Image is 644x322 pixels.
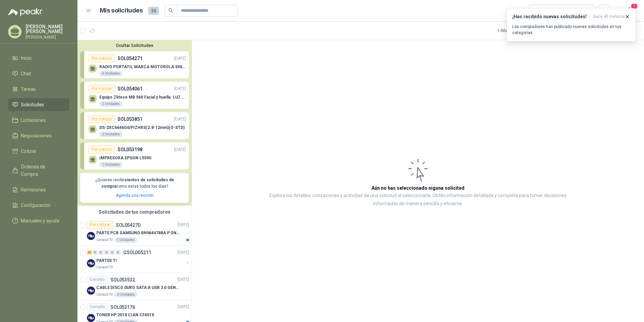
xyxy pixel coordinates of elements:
p: [PERSON_NAME] [26,35,69,39]
div: Por cotizar [89,145,115,154]
p: DS-2XC6646G0/PIZHRS(2.8-12mm)(O-STD) [99,125,185,130]
p: IMPRESORA EPSON L5590 [99,156,151,160]
img: Company Logo [87,287,95,295]
div: Cerrado [87,303,108,311]
div: 0 [110,250,115,255]
a: Chat [8,67,69,80]
p: Los compradores han publicado nuevas solicitudes en tus categorías. [512,24,630,36]
span: Órdenes de Compra [21,163,63,178]
a: Por cotizarSOL054270[DATE] Company LogoPARTE PCB SAMSUNG BN9644788A P ONECONNECaracol TV1 Unidades [77,218,192,246]
a: Licitaciones [8,114,69,127]
div: 1 Unidades [99,162,123,167]
p: RADIO PORTATIL MARCA MOTOROLA SIN PANTALLA CON GPS, INCLUYE: ANTENA, BATERIA, CLIP Y CARGADOR [99,64,186,69]
span: Solicitudes [21,101,44,108]
div: 1 - 50 de 93 [497,25,537,36]
p: [DATE] [174,86,186,92]
span: search [168,8,173,13]
p: [DATE] [174,55,186,62]
a: Por cotizarSOL054271[DATE] RADIO PORTATIL MARCA MOTOROLA SIN PANTALLA CON GPS, INCLUYE: ANTENA, B... [80,51,189,78]
div: 2 Unidades [99,132,123,137]
h3: ¡Has recibido nuevas solicitudes! [512,14,590,20]
span: Cotizar [21,147,36,155]
a: Agenda una reunión [116,193,154,198]
p: Caracol TV [96,292,113,297]
div: 23 [87,250,92,255]
a: Por cotizarSOL053851[DATE] DS-2XC6646G0/PIZHRS(2.8-12mm)(O-STD)2 Unidades [80,112,189,139]
b: cientos de solicitudes de compra [101,178,174,189]
span: Remisiones [21,186,46,193]
h3: Aún no has seleccionado niguna solicitud [372,184,464,192]
p: SOL053176 [110,305,135,310]
p: PARTE PCB SAMSUNG BN9644788A P ONECONNE [96,230,180,236]
img: Company Logo [87,232,95,240]
p: [DATE] [178,249,189,256]
p: SOL054061 [118,85,142,92]
p: SOL053851 [118,115,142,123]
p: [DATE] [178,276,189,283]
a: Tareas [8,83,69,96]
div: 3 Unidades [114,292,137,297]
span: Negociaciones [21,132,52,139]
p: CABLE DISCO DURO SATA A USB 3.0 GENERICO [96,285,180,291]
a: Órdenes de Compra [8,160,69,181]
p: [PERSON_NAME] [PERSON_NAME] [26,24,69,34]
a: Solicitudes [8,98,69,111]
span: Licitaciones [21,116,46,124]
p: PARTES TI [96,257,117,264]
p: TONER HP 201X CIAN CF401X [96,312,154,318]
a: 23 0 0 0 0 0 GSOL005211[DATE] Company LogoPARTES TICaracol TV [87,248,190,270]
div: Todas [532,7,546,15]
div: 2 Unidades [99,101,123,107]
div: 0 [116,250,121,255]
p: [DATE] [178,222,189,228]
div: Solicitudes de tus compradores [77,206,192,218]
p: ¿Quieres recibir como estas todos los días? [84,177,185,190]
img: Logo peakr [8,8,42,16]
button: ¡Has recibido nuevas solicitudes!hace 40 minutos Los compradores han publicado nuevas solicitudes... [507,8,636,42]
span: Tareas [21,85,36,93]
a: Manuales y ayuda [8,214,69,227]
span: Chat [21,70,31,77]
p: SOL053198 [118,146,142,153]
div: 1 Unidades [114,237,137,243]
span: 1 [631,3,638,9]
p: GSOL005211 [123,250,151,255]
div: 0 [93,250,98,255]
img: Company Logo [87,314,95,322]
div: 0 [98,250,103,255]
div: 4 Unidades [99,71,123,76]
p: Caracol TV [96,237,113,243]
div: 0 [104,250,109,255]
span: Configuración [21,202,51,209]
a: Remisiones [8,183,69,196]
p: [DATE] [174,146,186,153]
p: [DATE] [178,304,189,310]
a: Por cotizarSOL054061[DATE] Equipo Zkteco MB 560 Facial y huella. LUZ VISIBLE2 Unidades [80,82,189,109]
a: Cotizar [8,145,69,158]
div: Por cotizar [89,115,115,123]
div: Por cotizar [89,85,115,93]
a: CerradoSOL053532[DATE] Company LogoCABLE DISCO DURO SATA A USB 3.0 GENERICOCaracol TV3 Unidades [77,273,192,300]
button: Ocultar Solicitudes [80,43,189,48]
button: 1 [624,5,636,17]
span: hace 40 minutos [593,14,625,20]
p: SOL054270 [116,223,140,227]
div: Cerrado [87,276,108,284]
p: Explora los detalles, cotizaciones y actividad de una solicitud al seleccionarla. Obtén informaci... [259,192,577,208]
div: Por cotizar [89,54,115,62]
div: Ocultar SolicitudesPor cotizarSOL054271[DATE] RADIO PORTATIL MARCA MOTOROLA SIN PANTALLA CON GPS,... [77,40,192,206]
span: 36 [148,7,159,15]
span: Manuales y ayuda [21,217,59,224]
div: Por cotizar [87,221,113,229]
a: Por cotizarSOL053198[DATE] IMPRESORA EPSON L55901 Unidades [80,142,189,169]
img: Company Logo [87,259,95,267]
p: Equipo Zkteco MB 560 Facial y huella. LUZ VISIBLE [99,95,186,100]
p: SOL053532 [110,277,135,282]
p: SOL054271 [118,55,142,62]
p: Caracol TV [96,265,113,270]
h1: Mis solicitudes [100,6,143,16]
a: Inicio [8,52,69,64]
span: Inicio [21,54,32,62]
a: Negociaciones [8,129,69,142]
p: [DATE] [174,116,186,123]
